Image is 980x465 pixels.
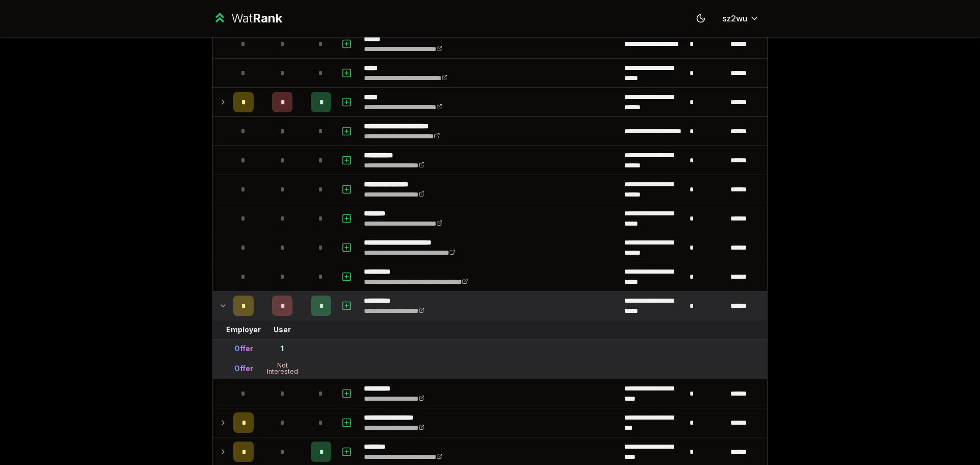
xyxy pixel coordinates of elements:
div: Offer [234,363,253,374]
span: sz2wu [722,12,747,25]
td: Employer [229,321,258,339]
a: WatRank [212,10,282,27]
td: User [258,321,307,339]
div: Not Interested [262,362,303,375]
div: Wat [231,10,282,27]
span: Rank [253,11,282,26]
div: Offer [234,344,253,354]
div: 1 [281,344,284,354]
button: sz2wu [714,9,768,28]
